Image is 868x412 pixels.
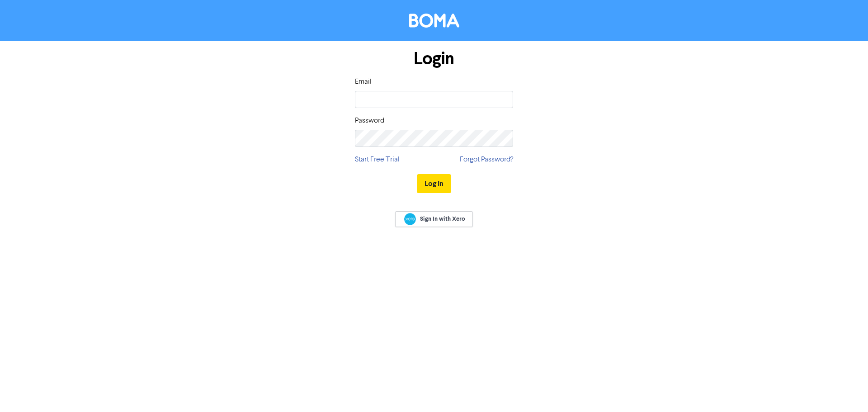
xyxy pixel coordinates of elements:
span: Sign In with Xero [420,215,465,223]
img: BOMA Logo [409,14,459,28]
a: Sign In with Xero [395,211,473,227]
button: Log In [417,174,451,193]
label: Email [355,76,372,87]
a: Start Free Trial [355,154,400,165]
a: Forgot Password? [460,154,513,165]
label: Password [355,115,384,126]
h1: Login [355,48,513,69]
img: Xero logo [404,213,416,225]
